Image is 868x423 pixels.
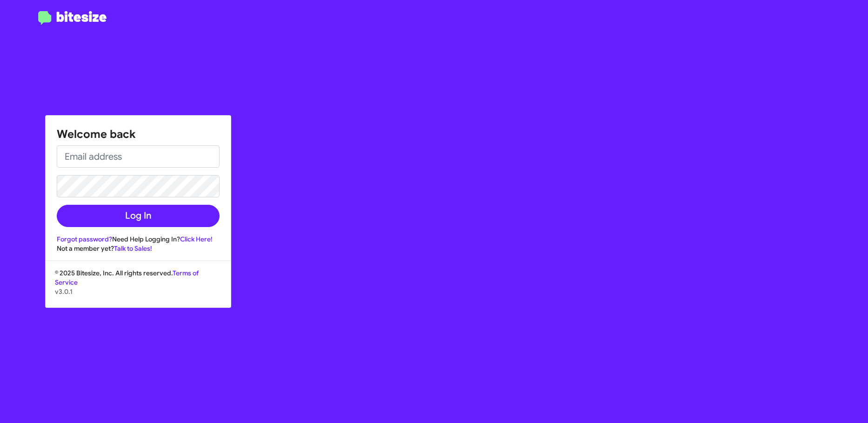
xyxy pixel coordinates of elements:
[46,268,231,307] div: © 2025 Bitesize, Inc. All rights reserved.
[180,235,213,243] a: Click Here!
[57,205,220,227] button: Log In
[57,235,112,243] a: Forgot password?
[57,127,220,142] h1: Welcome back
[114,244,152,253] a: Talk to Sales!
[57,244,220,253] div: Not a member yet?
[57,145,220,168] input: Email address
[57,234,220,244] div: Need Help Logging In?
[55,287,221,296] p: v3.0.1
